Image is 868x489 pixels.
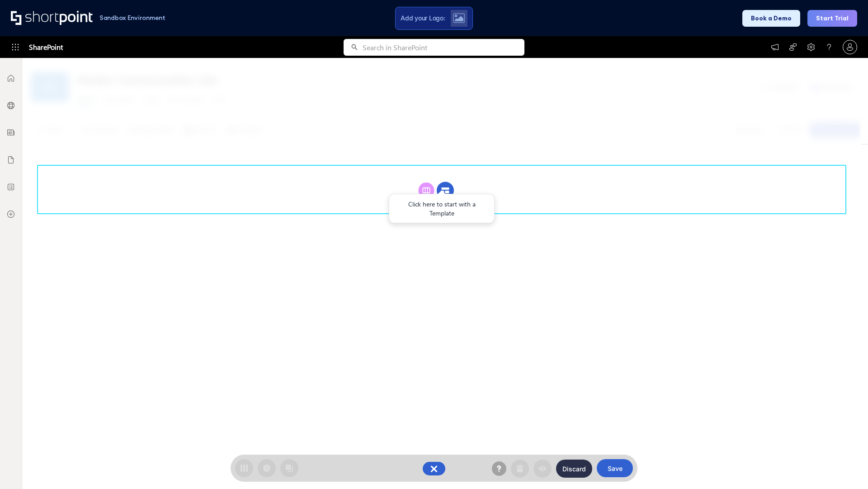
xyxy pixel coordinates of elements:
img: Upload logo [453,13,465,23]
input: Search in SharePoint [363,39,524,56]
span: Add your Logo: [401,14,445,22]
button: Book a Demo [742,10,800,27]
span: SharePoint [29,36,63,58]
h1: Sandbox Environment [99,15,165,20]
button: Discard [556,460,592,478]
iframe: Chat Widget [823,446,868,489]
button: Start Trial [807,10,857,27]
button: Save [597,459,633,477]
